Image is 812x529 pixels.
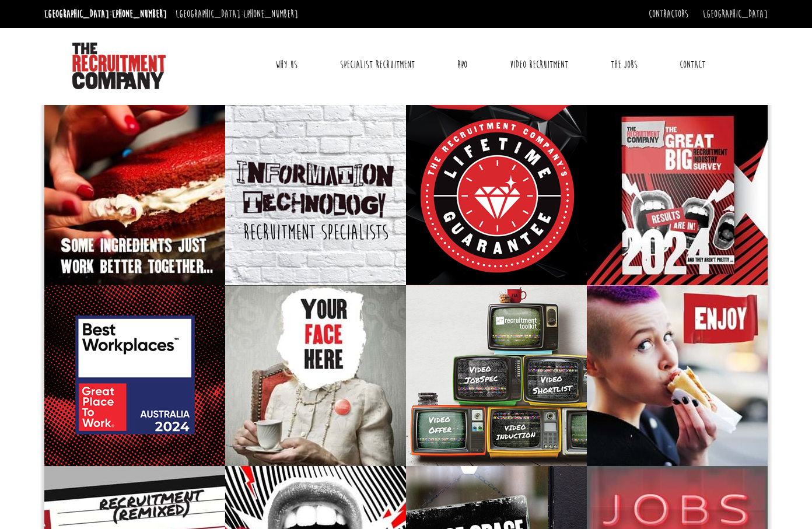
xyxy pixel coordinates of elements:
img: The Recruitment Company [72,43,166,89]
a: Contact [671,50,714,79]
a: [PHONE_NUMBER] [243,8,298,20]
a: [PHONE_NUMBER] [112,8,167,20]
a: RPO [449,50,476,79]
a: The Jobs [602,50,646,79]
a: Video Recruitment [501,50,577,79]
a: [GEOGRAPHIC_DATA] [703,8,768,20]
a: Contractors [649,8,688,20]
a: Why Us [267,50,306,79]
a: Specialist Recruitment [331,50,423,79]
li: [GEOGRAPHIC_DATA]: [173,5,301,23]
li: [GEOGRAPHIC_DATA]: [41,5,170,23]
